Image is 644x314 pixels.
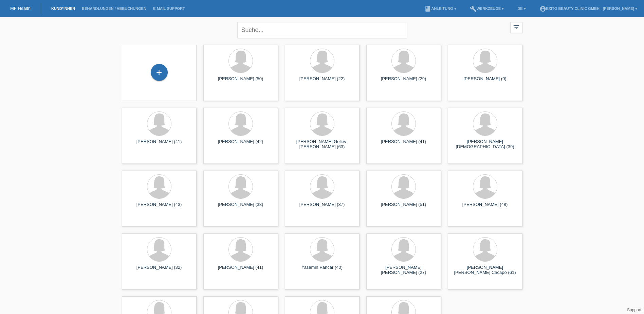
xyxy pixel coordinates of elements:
[514,6,529,11] a: DE ▾
[453,76,517,87] div: [PERSON_NAME] (0)
[453,265,517,276] div: [PERSON_NAME] [PERSON_NAME] Cacapo (61)
[209,265,273,276] div: [PERSON_NAME] (41)
[151,67,167,78] div: Kund*in hinzufügen
[290,76,354,87] div: [PERSON_NAME] (22)
[290,139,354,150] div: [PERSON_NAME] Geliev-[PERSON_NAME] (63)
[372,76,436,87] div: [PERSON_NAME] (29)
[424,5,431,12] i: book
[539,5,546,12] i: account_circle
[48,6,78,11] a: Kund*innen
[127,202,191,213] div: [PERSON_NAME] (43)
[470,5,477,12] i: build
[536,6,641,11] a: account_circleExito Beauty Clinic GmbH - [PERSON_NAME] ▾
[209,76,273,87] div: [PERSON_NAME] (50)
[466,6,508,11] a: buildWerkzeuge ▾
[453,202,517,213] div: [PERSON_NAME] (48)
[372,265,436,276] div: [PERSON_NAME] [PERSON_NAME] (27)
[627,308,641,312] a: Support
[127,265,191,276] div: [PERSON_NAME] (32)
[10,6,31,11] a: MF Health
[290,202,354,213] div: [PERSON_NAME] (37)
[372,139,436,150] div: [PERSON_NAME] (41)
[453,139,517,150] div: [PERSON_NAME][DEMOGRAPHIC_DATA] (39)
[127,139,191,150] div: [PERSON_NAME] (41)
[421,6,459,11] a: bookAnleitung ▾
[209,202,273,213] div: [PERSON_NAME] (38)
[209,139,273,150] div: [PERSON_NAME] (42)
[237,22,407,38] input: Suche...
[290,265,354,276] div: Yasemin Pancar (40)
[150,6,188,11] a: E-Mail Support
[78,6,150,11] a: Behandlungen / Abbuchungen
[513,23,520,31] i: filter_list
[372,202,436,213] div: [PERSON_NAME] (51)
